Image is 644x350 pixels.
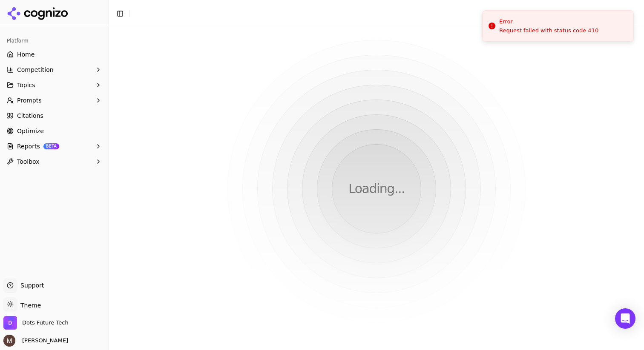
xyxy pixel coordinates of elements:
span: BETA [43,143,59,149]
span: Competition [17,65,54,74]
button: Open user button [3,335,68,347]
button: Prompts [3,94,105,107]
button: ReportsBETA [3,139,105,153]
span: Theme [17,302,41,309]
div: Platform [3,34,105,48]
button: Topics [3,78,105,92]
img: Dots Future Tech [3,316,17,330]
button: Open organization switcher [3,316,69,330]
span: Topics [17,81,35,89]
div: Open Intercom Messenger [615,308,635,329]
a: Home [3,48,105,61]
img: Martyn Strydom [3,335,15,347]
span: Citations [17,111,43,120]
a: Optimize [3,124,105,138]
span: Support [17,281,44,290]
button: Toolbox [3,155,105,168]
div: Request failed with status code 410 [499,27,598,34]
p: Loading... [348,181,405,196]
span: Dots Future Tech [22,319,69,327]
span: Prompts [17,96,42,105]
div: Error [499,17,598,26]
span: Reports [17,142,40,151]
a: Citations [3,109,105,122]
span: Optimize [17,127,44,135]
span: Home [17,50,34,59]
span: [PERSON_NAME] [19,337,68,344]
span: Toolbox [17,157,40,166]
button: Competition [3,63,105,77]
